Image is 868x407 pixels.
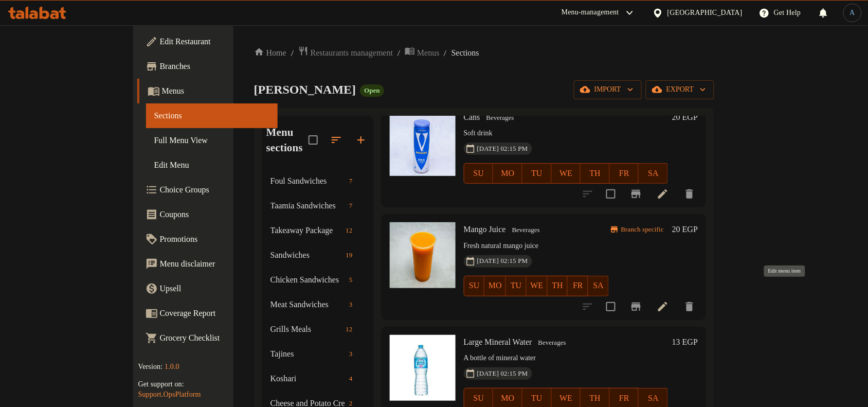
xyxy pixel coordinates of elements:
p: Soft drink [464,127,668,140]
span: Edit Restaurant [160,36,270,48]
span: [DATE] 02:15 PM [473,144,532,154]
span: FR [614,391,635,406]
button: SU [464,163,494,184]
span: 3 [345,300,357,310]
span: Branches [160,60,270,73]
a: Branches [137,54,278,79]
button: SA [588,276,609,296]
span: [PERSON_NAME] [254,83,356,96]
button: TU [522,163,552,184]
button: delete [677,182,702,206]
div: items [345,274,357,286]
span: Beverages [534,337,570,349]
span: 19 [341,251,356,260]
span: Sections [451,47,479,59]
div: items [345,348,357,360]
span: SU [468,278,481,293]
span: TU [527,166,548,181]
a: Coupons [137,202,278,227]
div: Chicken Sandwiches5 [262,268,373,292]
span: WE [556,166,577,181]
span: MO [489,278,502,293]
img: Large Mineral Water [390,335,456,401]
span: export [654,83,707,96]
a: Support.OpsPlatform [138,391,201,398]
p: A bottle of mineral water [464,352,668,365]
div: Tajines3 [262,342,373,366]
span: A [850,7,855,19]
span: [DATE] 02:15 PM [473,256,532,266]
span: SA [592,278,605,293]
span: 4 [345,374,357,384]
span: Sort sections [324,128,349,152]
button: delete [677,294,702,319]
span: Restaurants management [311,47,393,59]
a: Menu disclaimer [137,252,278,276]
a: Upsell [137,276,278,301]
button: Branch-specific-item [624,182,648,206]
span: Edit Menu [154,159,270,171]
button: MO [493,163,522,184]
div: items [341,249,356,261]
li: / [291,47,294,59]
span: 7 [345,176,357,186]
a: Full Menu View [146,128,278,153]
span: [DATE] 02:15 PM [473,369,532,379]
img: Mango Juice [390,222,456,288]
span: Upsell [160,282,270,295]
button: export [646,80,715,99]
div: Takeaway Package12 [262,218,373,243]
span: TH [585,166,606,181]
span: Select all sections [302,129,324,151]
div: Meat Sandwiches3 [262,292,373,317]
button: Branch-specific-item [624,294,648,319]
span: TH [552,278,564,293]
a: Promotions [137,227,278,252]
div: Beverages [508,224,544,236]
li: / [444,47,447,59]
a: Coverage Report [137,301,278,326]
span: Large Mineral Water [464,338,532,346]
span: Coverage Report [160,307,270,320]
span: Menus [417,47,440,59]
span: Select to update [600,183,622,205]
div: items [341,224,356,237]
div: Foul Sandwiches [270,175,345,187]
a: Menus [405,46,440,60]
div: Menu-management [562,7,619,19]
span: TH [585,391,606,406]
div: Open [360,84,384,97]
nav: breadcrumb [254,46,715,60]
button: TH [581,163,610,184]
span: Promotions [160,233,270,245]
span: Sandwiches [270,249,342,261]
span: Beverages [508,224,544,236]
div: Taamia Sandwiches7 [262,193,373,218]
span: Version: [138,363,163,370]
a: Sections [146,103,278,128]
a: Grocery Checklist [137,326,278,350]
div: items [345,298,357,311]
span: 1.0.0 [165,363,179,370]
span: MO [497,391,518,406]
span: 7 [345,201,357,211]
span: Grocery Checklist [160,332,270,344]
button: FR [568,276,588,296]
h6: 20 EGP [672,222,698,237]
button: FR [610,163,639,184]
span: import [582,83,634,96]
span: Tajines [270,348,345,360]
div: Takeaway Package [270,224,342,237]
div: Beverages [534,337,570,349]
div: items [345,373,357,385]
div: items [345,200,357,212]
a: Restaurants management [298,46,393,60]
span: Coupons [160,208,270,221]
div: Grills Meals12 [262,317,373,342]
div: Koshari [270,373,345,385]
span: FR [572,278,584,293]
span: Full Menu View [154,134,270,147]
span: Branch specific [617,225,668,235]
div: Beverages [482,112,518,124]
